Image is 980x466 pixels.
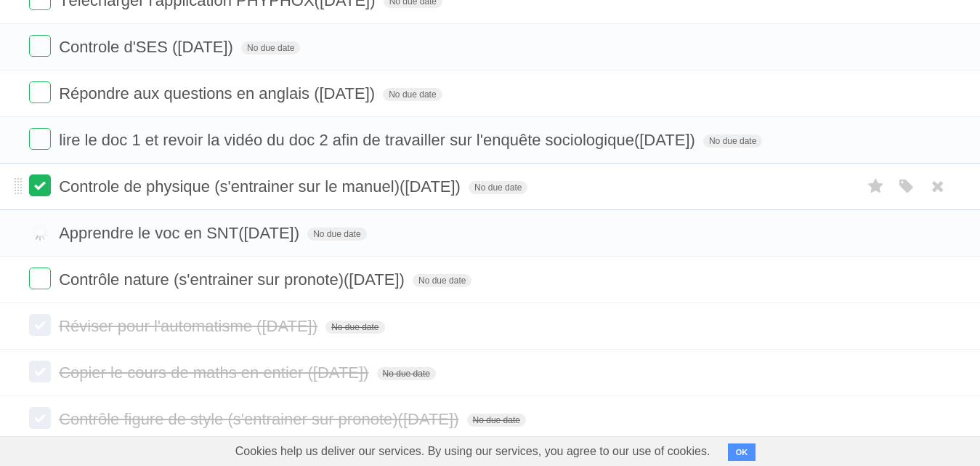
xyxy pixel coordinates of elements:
label: Done [29,314,51,336]
span: No due date [469,181,527,194]
span: No due date [467,414,526,427]
label: Done [29,407,51,429]
span: No due date [307,228,366,241]
span: Controle d'SES ([DATE]) [59,38,237,56]
span: Contrôle figure de style (s'entrainer sur pronote)([DATE]) [59,410,462,428]
label: Done [29,128,51,150]
label: Star task [862,174,890,198]
span: No due date [413,274,471,287]
span: Cookies help us deliver our services. By using our services, you agree to our use of cookies. [221,437,725,466]
span: lire le doc 1 et revoir la vidéo du doc 2 afin de travailler sur l'enquête sociologique([DATE]) [59,131,699,149]
span: No due date [325,321,384,334]
label: Done [29,81,51,103]
button: OK [728,443,756,461]
span: Contrôle nature (s'entrainer sur pronote)([DATE]) [59,270,408,289]
label: Done [29,268,51,289]
label: Done [29,361,51,382]
label: Done [29,221,51,243]
span: No due date [383,88,442,101]
span: Controle de physique (s'entrainer sur le manuel)([DATE]) [59,177,464,196]
span: No due date [241,41,300,55]
span: Répondre aux questions en anglais ([DATE]) [59,84,378,103]
span: No due date [377,367,436,380]
span: Copier le cours de maths en entier ([DATE]) [59,363,372,382]
label: Done [29,174,51,196]
span: Réviser pour l'automatisme ([DATE]) [59,317,321,335]
span: No due date [703,134,762,148]
span: Apprendre le voc en SNT([DATE]) [59,224,303,242]
label: Done [29,35,51,57]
